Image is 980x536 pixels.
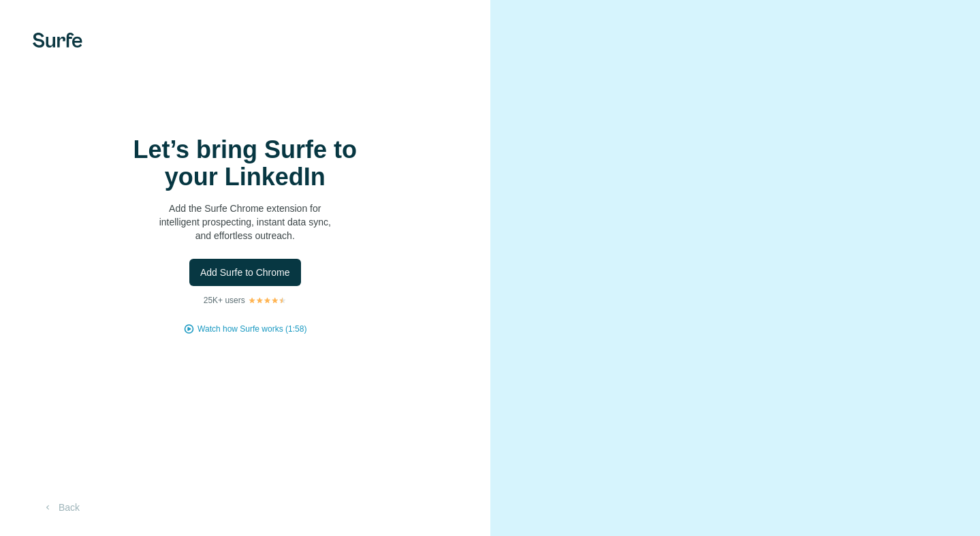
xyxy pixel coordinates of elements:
button: Watch how Surfe works (1:58) [197,323,306,335]
p: 25K+ users [204,294,245,306]
img: Rating Stars [248,296,287,304]
button: Add Surfe to Chrome [189,259,301,286]
h1: Let’s bring Surfe to your LinkedIn [109,136,381,191]
img: Surfe's logo [33,33,82,48]
span: Add Surfe to Chrome [200,266,290,279]
button: Back [33,495,89,520]
p: Add the Surfe Chrome extension for intelligent prospecting, instant data sync, and effortless out... [109,202,381,242]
